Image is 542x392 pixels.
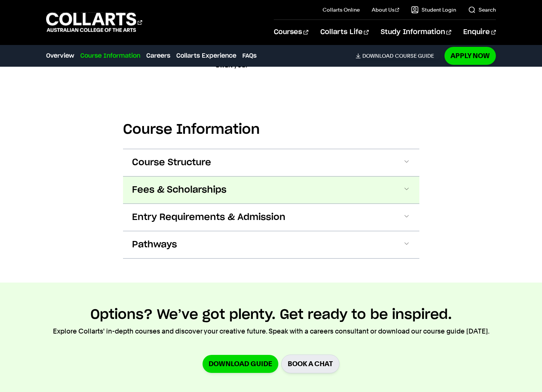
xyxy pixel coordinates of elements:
a: Courses [274,20,308,45]
a: Overview [46,51,74,60]
a: DownloadCourse Guide [356,52,440,59]
a: Student Login [411,6,456,13]
span: Download [362,52,393,59]
a: Collarts Experience [176,51,236,60]
h2: Options? We’ve got plenty. Get ready to be inspired. [90,307,452,323]
a: Course Information [80,51,140,60]
a: Careers [146,51,170,60]
h2: Course Information [123,121,419,138]
button: Course Structure [123,149,419,176]
span: Fees & Scholarships [132,184,227,196]
a: Enquire [463,20,496,45]
div: Go to homepage [46,12,142,33]
a: BOOK A CHAT [281,355,339,373]
a: About Us [372,6,399,13]
a: Collarts Online [323,6,360,13]
span: Course Structure [132,157,211,169]
button: Pathways [123,231,419,258]
button: Fees & Scholarships [123,177,419,203]
a: FAQs [242,51,257,60]
p: Explore Collarts' in-depth courses and discover your creative future. Speak with a careers consul... [53,326,489,337]
span: Entry Requirements & Admission [132,211,285,223]
button: Entry Requirements & Admission [123,204,419,231]
a: Study Information [381,20,451,45]
a: Collarts Life [320,20,369,45]
a: Download Guide [203,355,278,373]
span: Pathways [132,239,177,251]
a: Apply Now [444,47,496,64]
a: Search [468,6,496,13]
